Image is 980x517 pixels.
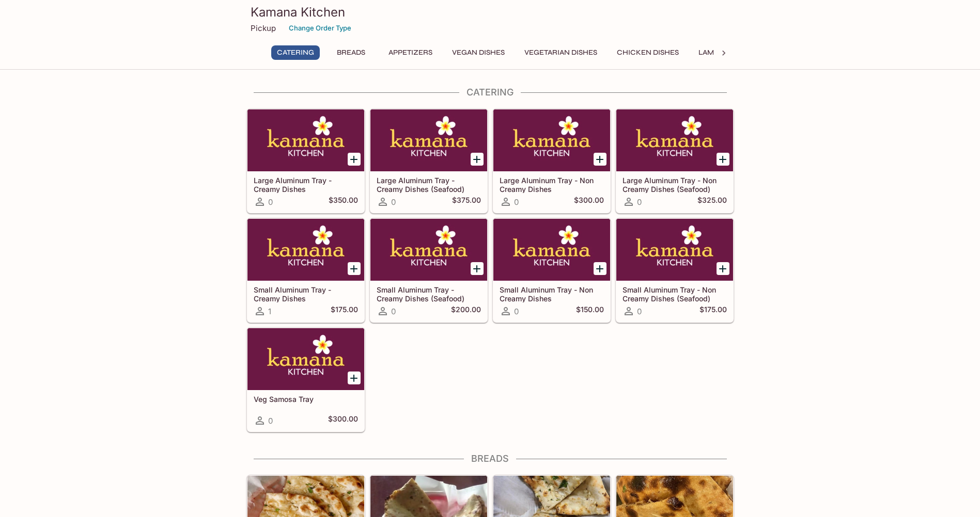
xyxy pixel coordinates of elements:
[391,197,396,207] span: 0
[284,20,356,36] button: Change Order Type
[331,305,358,317] h5: $175.00
[251,23,276,33] p: Pickup
[377,285,481,302] h5: Small Aluminum Tray - Creamy Dishes (Seafood)
[251,4,730,20] h3: Kamana Kitchen
[697,196,727,208] h5: $325.00
[493,219,610,281] div: Small Aluminum Tray - Non Creamy Dishes
[348,371,361,384] button: Add Veg Samosa Tray
[246,87,734,98] h4: Catering
[254,176,358,193] h5: Large Aluminum Tray - Creamy Dishes
[594,153,606,166] button: Add Large Aluminum Tray - Non Creamy Dishes
[594,262,606,275] button: Add Small Aluminum Tray - Non Creamy Dishes
[329,196,358,208] h5: $350.00
[693,45,752,60] button: Lamb Dishes
[500,176,604,193] h5: Large Aluminum Tray - Non Creamy Dishes
[451,305,481,317] h5: $200.00
[514,306,519,316] span: 0
[247,109,364,171] div: Large Aluminum Tray - Creamy Dishes
[493,218,611,322] a: Small Aluminum Tray - Non Creamy Dishes0$150.00
[623,285,727,302] h5: Small Aluminum Tray - Non Creamy Dishes (Seafood)
[254,395,358,403] h5: Veg Samosa Tray
[247,218,365,322] a: Small Aluminum Tray - Creamy Dishes1$175.00
[254,285,358,302] h5: Small Aluminum Tray - Creamy Dishes
[514,197,519,207] span: 0
[246,453,734,464] h4: Breads
[493,109,610,171] div: Large Aluminum Tray - Non Creamy Dishes
[637,197,642,207] span: 0
[370,218,488,322] a: Small Aluminum Tray - Creamy Dishes (Seafood)0$200.00
[471,153,484,166] button: Add Large Aluminum Tray - Creamy Dishes (Seafood)
[611,45,685,60] button: Chicken Dishes
[446,45,510,60] button: Vegan Dishes
[623,176,727,193] h5: Large Aluminum Tray - Non Creamy Dishes (Seafood)
[699,305,727,317] h5: $175.00
[493,109,611,213] a: Large Aluminum Tray - Non Creamy Dishes0$300.00
[616,109,733,171] div: Large Aluminum Tray - Non Creamy Dishes (Seafood)
[383,45,438,60] button: Appetizers
[247,109,365,213] a: Large Aluminum Tray - Creamy Dishes0$350.00
[328,414,358,427] h5: $300.00
[500,285,604,302] h5: Small Aluminum Tray - Non Creamy Dishes
[471,262,484,275] button: Add Small Aluminum Tray - Creamy Dishes (Seafood)
[637,306,642,316] span: 0
[268,416,273,426] span: 0
[717,153,729,166] button: Add Large Aluminum Tray - Non Creamy Dishes (Seafood)
[452,196,481,208] h5: $375.00
[616,219,733,281] div: Small Aluminum Tray - Non Creamy Dishes (Seafood)
[328,45,375,60] button: Breads
[247,328,364,390] div: Veg Samosa Tray
[717,262,729,275] button: Add Small Aluminum Tray - Non Creamy Dishes (Seafood)
[391,306,396,316] span: 0
[268,306,271,316] span: 1
[574,196,604,208] h5: $300.00
[247,219,364,281] div: Small Aluminum Tray - Creamy Dishes
[370,109,488,213] a: Large Aluminum Tray - Creamy Dishes (Seafood)0$375.00
[370,219,487,281] div: Small Aluminum Tray - Creamy Dishes (Seafood)
[348,153,361,166] button: Add Large Aluminum Tray - Creamy Dishes
[519,45,603,60] button: Vegetarian Dishes
[576,305,604,317] h5: $150.00
[377,176,481,193] h5: Large Aluminum Tray - Creamy Dishes (Seafood)
[348,262,361,275] button: Add Small Aluminum Tray - Creamy Dishes
[247,328,365,432] a: Veg Samosa Tray0$300.00
[616,218,734,322] a: Small Aluminum Tray - Non Creamy Dishes (Seafood)0$175.00
[271,45,320,60] button: Catering
[370,109,487,171] div: Large Aluminum Tray - Creamy Dishes (Seafood)
[268,197,273,207] span: 0
[616,109,734,213] a: Large Aluminum Tray - Non Creamy Dishes (Seafood)0$325.00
